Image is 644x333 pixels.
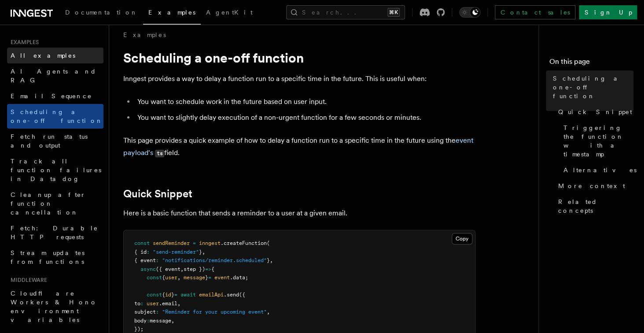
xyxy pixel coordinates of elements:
[123,188,192,200] a: Quick Snippet
[11,191,86,216] span: Cleanup after function cancellation
[11,158,101,182] span: Track all function failures in Datadog
[147,292,162,298] span: const
[135,96,475,108] li: You want to schedule work in the future based on user input.
[267,257,270,263] span: }
[267,240,270,246] span: (
[140,300,144,307] span: :
[459,7,480,18] button: Toggle dark mode
[549,56,633,70] h4: On this page
[171,318,174,324] span: ,
[134,309,156,315] span: subject
[184,274,205,281] span: message
[211,266,214,272] span: {
[563,123,633,159] span: Triggering the function with a timestamp
[7,187,103,220] a: Cleanup after function cancellation
[7,63,103,88] a: AI Agents and RAG
[147,274,162,281] span: const
[7,104,103,129] a: Scheduling a one-off function
[11,52,75,59] span: All examples
[134,326,144,332] span: });
[555,104,633,120] a: Quick Snippet
[286,5,405,19] button: Search...⌘K
[560,162,633,178] a: Alternatives
[579,5,637,19] a: Sign Up
[208,274,211,281] span: =
[7,153,103,187] a: Track all function failures in Datadog
[150,318,171,324] span: message
[140,266,156,272] span: async
[206,9,253,16] span: AgentKit
[11,92,92,100] span: Email Sequence
[11,68,96,84] span: AI Agents and RAG
[11,133,88,149] span: Fetch run status and output
[387,8,400,17] kbd: ⌘K
[156,257,159,263] span: :
[452,233,472,244] button: Copy
[205,266,211,272] span: =>
[147,300,159,307] span: user
[7,129,103,153] a: Fetch run status and output
[184,266,205,272] span: step })
[147,318,150,324] span: :
[123,30,166,39] a: Examples
[199,240,221,246] span: inngest
[180,292,196,298] span: await
[171,292,174,298] span: }
[156,266,180,272] span: ({ event
[205,274,208,281] span: }
[560,120,633,162] a: Triggering the function with a timestamp
[162,274,165,281] span: {
[134,257,156,263] span: { event
[162,257,267,263] span: "notifications/reminder.scheduled"
[134,249,147,255] span: { id
[230,274,248,281] span: .data;
[134,300,140,307] span: to
[558,197,633,215] span: Related concepts
[123,207,475,219] p: Here is a basic function that sends a reminder to a user at a given email.
[148,9,195,16] span: Examples
[11,290,97,323] span: Cloudflare Workers & Hono environment variables
[199,292,224,298] span: emailApi
[495,5,575,19] a: Contact sales
[7,285,103,328] a: Cloudflare Workers & Hono environment variables
[7,48,103,63] a: All examples
[7,277,47,284] span: Middleware
[135,111,475,124] li: You want to slightly delay execution of a non-urgent function for a few seconds or minutes.
[177,300,180,307] span: ,
[156,309,159,315] span: :
[123,73,475,85] p: Inngest provides a way to delay a function run to a specific time in the future. This is useful w...
[7,88,103,104] a: Email Sequence
[174,292,177,298] span: =
[162,309,267,315] span: "Reminder for your upcoming event"
[11,249,85,265] span: Stream updates from functions
[159,300,177,307] span: .email
[123,50,475,66] h1: Scheduling a one-off function
[555,194,633,218] a: Related concepts
[7,39,39,46] span: Examples
[153,249,199,255] span: "send-reminder"
[201,3,258,24] a: AgentKit
[147,249,150,255] span: :
[60,3,143,24] a: Documentation
[134,240,150,246] span: const
[162,292,165,298] span: {
[558,107,632,116] span: Quick Snippet
[165,274,177,281] span: user
[7,220,103,245] a: Fetch: Durable HTTP requests
[270,257,273,263] span: ,
[180,266,184,272] span: ,
[7,245,103,270] a: Stream updates from functions
[224,292,239,298] span: .send
[239,292,245,298] span: ({
[11,108,103,124] span: Scheduling a one-off function
[214,274,230,281] span: event
[143,3,201,25] a: Examples
[153,240,190,246] span: sendReminder
[199,249,202,255] span: }
[177,274,180,281] span: ,
[123,134,475,159] p: This page provides a quick example of how to delay a function run to a specific time in the futur...
[65,9,138,16] span: Documentation
[267,309,270,315] span: ,
[553,74,633,100] span: Scheduling a one-off function
[202,249,205,255] span: ,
